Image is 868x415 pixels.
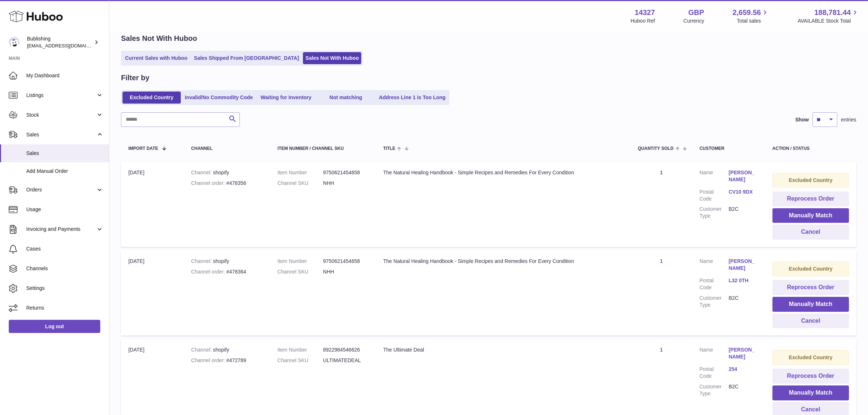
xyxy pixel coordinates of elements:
[26,265,104,272] span: Channels
[277,146,369,151] div: Item Number / Channel SKU
[323,258,369,265] dd: 9750621454658
[191,180,226,186] strong: Channel order
[26,112,96,119] span: Stock
[26,305,104,311] span: Returns
[383,146,395,151] span: Title
[383,346,623,353] div: The Ultimate Deal
[26,226,96,233] span: Invoicing and Payments
[277,268,323,275] dt: Channel SKU
[9,320,100,333] a: Log out
[9,37,20,48] img: internalAdmin-14327@internal.huboo.com
[729,206,758,220] dd: B2C
[638,146,674,151] span: Quantity Sold
[631,18,655,24] div: Huboo Ref
[191,146,263,151] div: Channel
[789,266,833,272] strong: Excluded Country
[323,357,369,364] dd: ULTIMATEDEAL
[383,169,623,176] div: The Natural Healing Handbook - Simple Recipes and Remedies For Every Condition
[789,354,833,360] strong: Excluded Country
[700,346,729,362] dt: Name
[700,258,729,274] dt: Name
[688,8,704,18] strong: GBP
[191,169,263,176] div: shopify
[257,92,315,104] a: Waiting for Inventory
[729,346,758,360] a: [PERSON_NAME]
[795,116,809,123] label: Show
[733,8,761,18] span: 2,659.56
[772,280,849,295] button: Reprocess Order
[128,146,158,151] span: Import date
[383,258,623,265] div: The Natural Healing Handbook - Simple Recipes and Remedies For Every Condition
[277,258,323,265] dt: Item Number
[26,168,104,175] span: Add Manual Order
[684,18,704,24] div: Currency
[729,295,758,309] dd: B2C
[772,146,849,151] div: Action / Status
[323,346,369,353] dd: 8922984546626
[772,191,849,206] button: Reprocess Order
[27,35,93,49] div: Bublishing
[26,206,104,213] span: Usage
[26,131,96,138] span: Sales
[26,285,104,292] span: Settings
[700,295,729,309] dt: Customer Type
[772,225,849,240] button: Cancel
[122,92,181,104] a: Excluded Country
[729,277,758,284] a: L32 0TH
[277,180,323,187] dt: Channel SKU
[700,146,758,151] div: Customer
[729,169,758,183] a: [PERSON_NAME]
[121,162,184,247] td: [DATE]
[26,186,96,193] span: Orders
[191,269,226,275] strong: Channel order
[303,52,361,64] a: Sales Not With Huboo
[798,18,859,24] span: AVAILABLE Stock Total
[772,208,849,223] button: Manually Match
[122,52,190,64] a: Current Sales with Huboo
[191,357,226,363] strong: Channel order
[772,314,849,329] button: Cancel
[277,169,323,176] dt: Item Number
[121,34,197,43] h2: Sales Not With Huboo
[191,268,263,275] div: #478364
[277,346,323,353] dt: Item Number
[700,169,729,185] dt: Name
[27,43,107,49] span: [EMAIL_ADDRESS][DOMAIN_NAME]
[121,251,184,336] td: [DATE]
[191,258,263,265] div: shopify
[635,8,655,18] strong: 14327
[121,73,149,83] h2: Filter by
[26,92,96,99] span: Listings
[700,206,729,220] dt: Customer Type
[772,385,849,400] button: Manually Match
[700,383,729,397] dt: Customer Type
[377,92,448,104] a: Address Line 1 is Too Long
[182,92,256,104] a: Invalid/No Commodity Code
[26,72,104,79] span: My Dashboard
[191,52,301,64] a: Sales Shipped From [GEOGRAPHIC_DATA]
[772,297,849,312] button: Manually Match
[191,347,213,353] strong: Channel
[660,170,663,175] a: 1
[700,277,729,291] dt: Postal Code
[733,8,770,24] a: 2,659.56 Total sales
[323,268,369,275] dd: NHH
[729,366,758,373] a: 254
[814,8,851,18] span: 188,781.44
[798,8,859,24] a: 188,781.44 AVAILABLE Stock Total
[789,177,833,183] strong: Excluded Country
[729,258,758,272] a: [PERSON_NAME]
[841,116,856,123] span: entries
[191,346,263,353] div: shopify
[317,92,375,104] a: Not matching
[323,180,369,187] dd: NHH
[191,170,213,175] strong: Channel
[191,180,263,187] div: #478356
[323,169,369,176] dd: 9750621454658
[737,18,769,24] span: Total sales
[191,258,213,264] strong: Channel
[729,189,758,195] a: CV10 9DX
[729,383,758,397] dd: B2C
[191,357,263,364] div: #472789
[700,189,729,202] dt: Postal Code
